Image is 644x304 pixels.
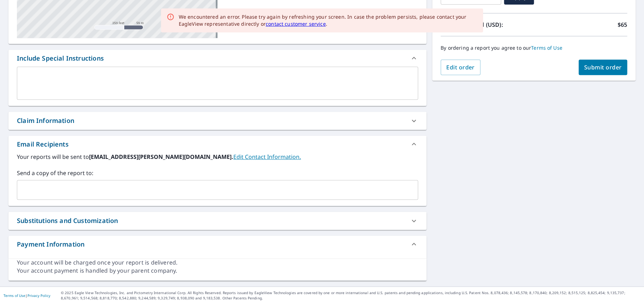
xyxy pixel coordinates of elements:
[4,293,50,298] p: |
[584,63,622,71] span: Submit order
[61,290,640,301] p: © 2025 Eagle View Technologies, Inc. and Pictometry International Corp. All Rights Reserved. Repo...
[17,216,118,225] div: Substitutions and Customization
[17,153,418,161] label: Your reports will be sent to
[8,236,427,253] div: Payment Information
[17,116,74,125] div: Claim Information
[8,212,427,230] div: Substitutions and Customization
[266,20,326,27] a: contact customer service
[17,169,418,177] label: Send a copy of the report to:
[233,153,301,161] a: EditContactInfo
[27,293,50,298] a: Privacy Policy
[8,112,427,130] div: Claim Information
[179,13,478,27] div: We encountered an error. Please try again by refreshing your screen. In case the problem persists...
[446,63,475,71] span: Edit order
[441,60,480,75] button: Edit order
[17,54,104,63] div: Include Special Instructions
[17,259,418,267] div: Your account will be charged once your report is delivered.
[441,20,534,29] p: Estimated Total (USD):
[441,45,627,51] p: By ordering a report you agree to our
[8,136,427,153] div: Email Recipients
[579,60,627,75] button: Submit order
[531,44,562,51] a: Terms of Use
[8,50,427,67] div: Include Special Instructions
[17,240,84,249] div: Payment Information
[17,139,69,149] div: Email Recipients
[17,267,418,275] div: Your account payment is handled by your parent company.
[4,293,25,298] a: Terms of Use
[618,20,627,29] p: $65
[89,153,233,161] b: [EMAIL_ADDRESS][PERSON_NAME][DOMAIN_NAME].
